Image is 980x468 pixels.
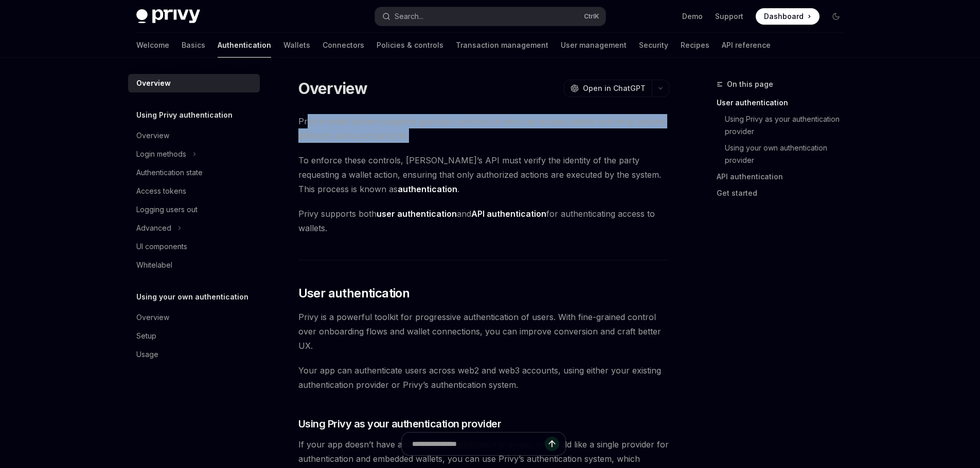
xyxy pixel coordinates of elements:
[756,8,819,25] a: Dashboard
[128,163,260,182] a: Authentication state
[471,209,546,219] strong: API authentication
[725,111,852,140] a: Using Privy as your authentication provider
[395,10,423,23] div: Search...
[136,222,171,234] div: Advanced
[136,259,172,271] div: Whitelabel
[377,33,443,58] a: Policies & controls
[298,285,410,302] span: User authentication
[136,240,187,253] div: UI components
[722,33,771,58] a: API reference
[128,345,260,364] a: Usage
[323,33,364,58] a: Connectors
[298,153,669,196] span: To enforce these controls, [PERSON_NAME]’s API must verify the identity of the party requesting a...
[298,417,502,431] span: Using Privy as your authentication provider
[128,237,260,256] a: UI components
[136,330,156,342] div: Setup
[128,256,260,274] a: Whitelabel
[182,33,205,58] a: Basics
[136,185,186,197] div: Access tokens
[298,207,669,235] span: Privy supports both and for authenticating access to wallets.
[682,11,703,22] a: Demo
[456,33,548,58] a: Transaction management
[128,74,260,92] a: Overview
[564,80,652,97] button: Open in ChatGPT
[283,33,310,58] a: Wallets
[136,77,171,89] div: Overview
[136,109,233,121] h5: Using Privy authentication
[298,363,669,392] span: Your app can authenticate users across web2 and web3 accounts, using either your existing authent...
[764,11,804,22] span: Dashboard
[128,182,260,200] a: Access tokens
[128,308,260,327] a: Overview
[377,209,457,219] strong: user authentication
[681,33,709,58] a: Recipes
[717,185,852,201] a: Get started
[298,310,669,353] span: Privy is a powerful toolkit for progressive authentication of users. With fine-grained control ov...
[545,437,559,451] button: Send message
[128,327,260,345] a: Setup
[128,200,260,219] a: Logging users out
[561,33,627,58] a: User management
[218,33,271,58] a: Authentication
[136,148,186,160] div: Login methods
[375,7,605,26] button: Search...CtrlK
[128,126,260,145] a: Overview
[136,166,203,179] div: Authentication state
[727,78,773,90] span: On this page
[136,33,169,58] a: Welcome
[725,140,852,169] a: Using your own authentication provider
[136,311,169,324] div: Overview
[715,11,743,22] a: Support
[583,83,646,93] span: Open in ChatGPT
[717,95,852,111] a: User authentication
[136,9,200,24] img: dark logo
[298,79,368,98] h1: Overview
[828,8,844,25] button: Toggle dark mode
[298,114,669,143] span: Privy’s wallet system supports granular controls on who can access wallets and what actions diffe...
[639,33,668,58] a: Security
[136,291,248,303] h5: Using your own authentication
[398,184,457,194] strong: authentication
[584,12,599,21] span: Ctrl K
[136,348,158,361] div: Usage
[717,169,852,185] a: API authentication
[136,203,198,216] div: Logging users out
[136,129,169,142] div: Overview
